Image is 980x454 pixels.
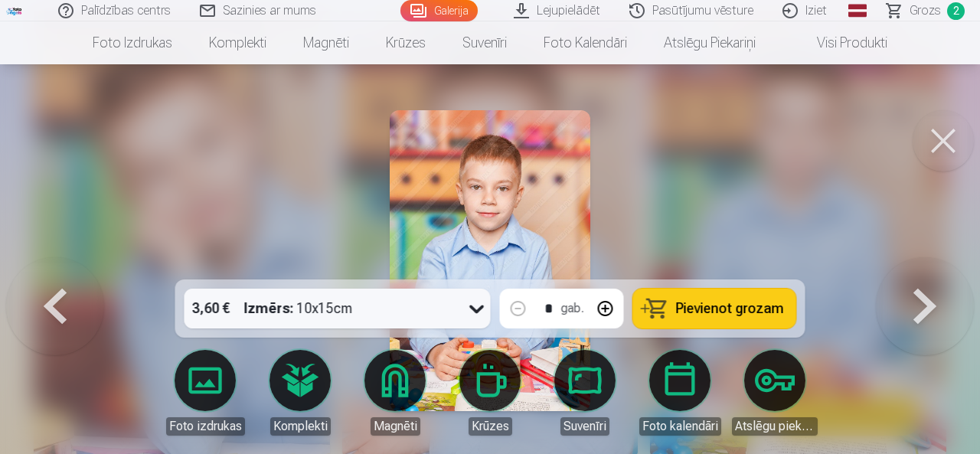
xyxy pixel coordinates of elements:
a: Foto izdrukas [162,350,248,436]
div: gab. [561,290,584,327]
a: Suvenīri [542,350,628,436]
a: Krūzes [447,350,533,436]
a: Atslēgu piekariņi [732,350,818,436]
div: Atslēgu piekariņi [732,417,818,436]
img: /fa1 [6,6,23,15]
div: Suvenīri [560,417,609,436]
a: Krūzes [367,21,444,64]
div: Foto kalendāri [639,417,721,436]
a: Komplekti [257,350,343,436]
span: Pievienot grozam [676,302,784,315]
a: Foto kalendāri [525,21,645,64]
strong: Izmērs : [244,298,294,319]
div: Komplekti [270,417,331,436]
span: Grozs [910,2,941,20]
a: Komplekti [191,21,285,64]
span: 2 [947,2,965,20]
div: Foto izdrukas [166,417,245,436]
a: Atslēgu piekariņi [645,21,774,64]
button: Pievienot grozam [633,289,796,328]
div: Krūzes [469,417,512,436]
a: Foto kalendāri [637,350,723,436]
a: Foto izdrukas [74,21,191,64]
a: Suvenīri [444,21,525,64]
a: Visi produkti [774,21,906,64]
div: 10x15cm [244,289,353,328]
a: Magnēti [285,21,367,64]
div: 3,60 € [185,289,238,328]
a: Magnēti [352,350,438,436]
div: Magnēti [371,417,420,436]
